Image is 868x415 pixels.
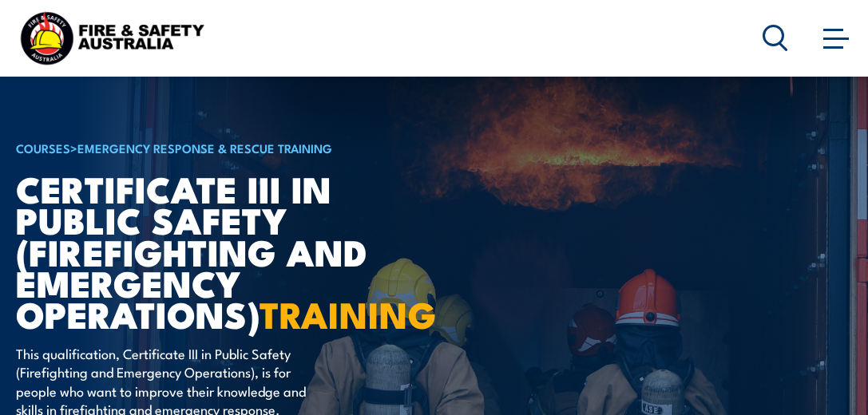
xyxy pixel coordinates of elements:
h1: Certificate III in Public Safety (Firefighting and Emergency Operations) [16,172,410,329]
a: Emergency Response & Rescue Training [77,139,332,156]
a: COURSES [16,139,70,156]
strong: TRAINING [260,286,437,341]
h6: > [16,138,410,157]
